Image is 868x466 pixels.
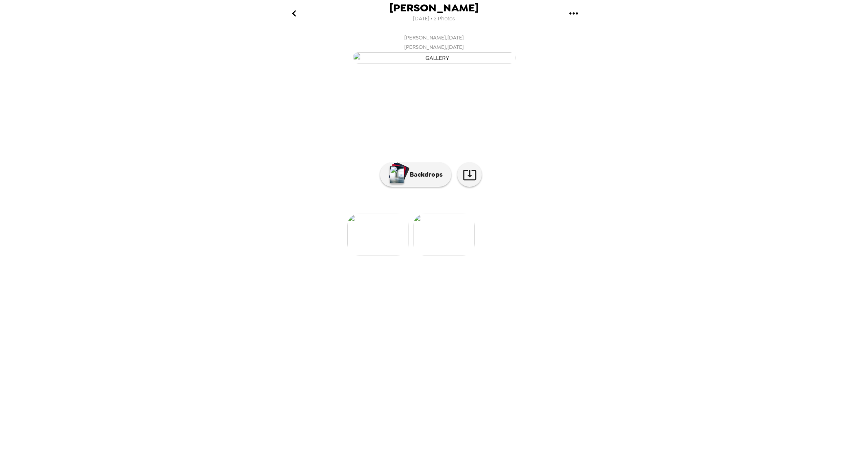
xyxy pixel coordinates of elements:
[389,2,479,13] span: [PERSON_NAME]
[380,162,451,187] button: Backdrops
[353,52,516,64] img: gallery
[413,214,475,256] img: gallery
[347,214,409,256] img: gallery
[413,13,455,24] span: [DATE] • 2 Photos
[406,170,443,179] p: Backdrops
[404,33,464,42] span: [PERSON_NAME] , [DATE]
[271,31,597,66] button: [PERSON_NAME],[DATE][PERSON_NAME],[DATE]
[404,42,464,52] span: [PERSON_NAME] , [DATE]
